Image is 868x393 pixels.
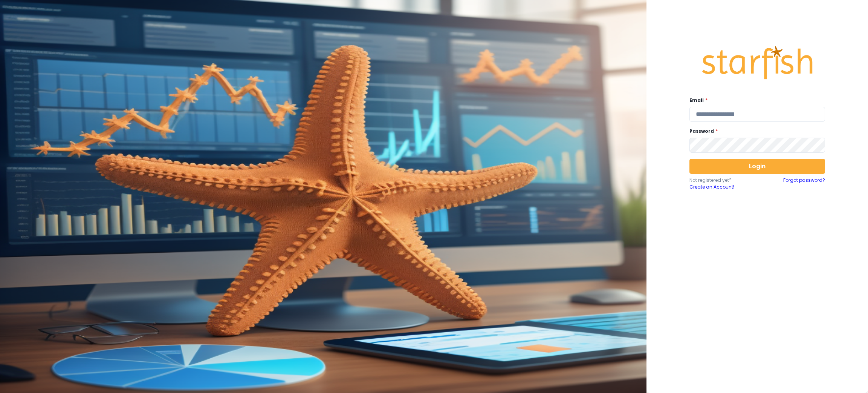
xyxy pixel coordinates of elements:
[689,159,825,174] button: Login
[689,128,821,135] label: Password
[689,184,757,190] a: Create an Account!
[701,39,814,86] img: Logo.42cb71d561138c82c4ab.png
[689,97,821,104] label: Email
[689,177,757,184] p: Not registered yet?
[783,177,825,190] a: Forgot password?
